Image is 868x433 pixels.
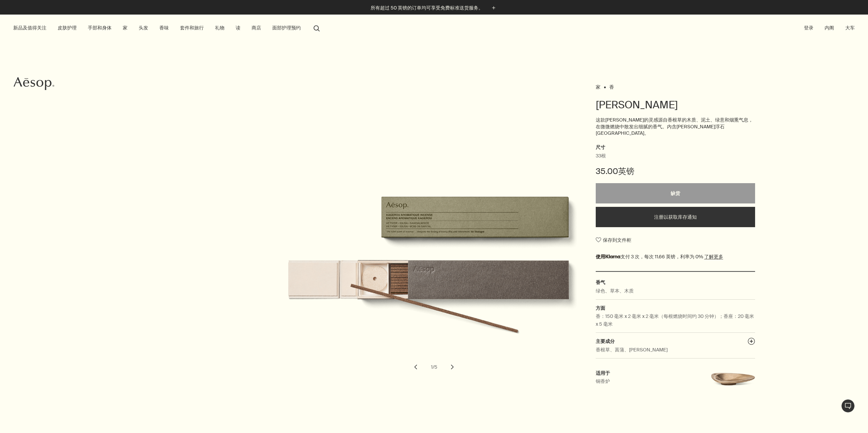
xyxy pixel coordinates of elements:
a: 套件和旅行 [179,23,205,33]
font: 尺寸 [596,144,605,150]
button: 主要成分 [748,338,755,347]
font: 实时协助 [842,400,854,412]
a: 礼物 [214,23,226,33]
font: 铜香炉 [596,378,610,384]
button: 下一张幻灯片 [445,360,460,374]
button: 所有超过 50 英镑的订单均可享受免费标准送货服务。 [371,4,497,12]
font: 家 [596,84,600,90]
svg: Aesop [14,77,54,90]
font: 头发 [139,25,148,31]
font: 内阁 [825,25,834,31]
font: 适用于 [596,370,610,376]
button: 保存到文件柜 [596,234,631,246]
font: 套件和旅行 [180,25,204,31]
a: 头发 [137,23,150,33]
a: 内阁 [823,23,835,33]
img: Kanuma浮石支架纹理 [285,106,584,366]
font: 绿色、草本、木质 [596,288,634,294]
a: 读 [234,23,242,33]
font: 香味 [159,25,169,31]
nav: 基本的 [12,15,323,42]
button: 缺货 - £35.00 [596,183,755,203]
a: 面部护理预约 [271,23,302,33]
font: 家 [123,25,127,31]
font: 皮肤护理 [58,25,77,31]
button: 上一张幻灯片 [408,360,423,374]
div: 阳炎香薰 [72,106,578,374]
nav: 补充 [803,15,856,42]
img: 铜香炉 [711,370,755,388]
font: 读 [236,25,240,31]
font: 香：150 毫米 x 2 毫米 x 2 毫米（每根燃烧时间约 30 分钟）；香座：20 毫米 x 5 毫米 [596,313,754,327]
font: 所有超过 50 英镑的订单均可享受免费标准送货服务。 [371,5,483,11]
font: 33根 [596,153,606,159]
font: [PERSON_NAME] [596,98,678,111]
a: 香味 [158,23,170,33]
font: 香 [609,84,614,90]
button: 实时协助 [841,399,855,413]
button: 新品及值得关注 [12,23,48,33]
a: 皮肤护理 [56,23,78,33]
a: 香 [609,84,614,87]
font: 方面 [596,305,605,311]
font: 面部护理预约 [272,25,301,31]
font: 主要成分 [596,338,615,344]
font: 35.00英镑 [596,166,634,176]
a: 家 [596,84,600,87]
button: 商店 [250,23,262,33]
a: 手部和身体 [86,23,113,33]
font: 香气 [596,279,605,285]
button: 大车 [844,23,856,33]
font: 这款[PERSON_NAME]的灵感源自香根草的木质、泥土、绿意和烟熏气息，在微微燃烧中散发出细腻的香气。内含[PERSON_NAME]浮石[GEOGRAPHIC_DATA]。 [596,117,753,136]
button: 登录 [803,23,815,33]
a: 家 [121,23,129,33]
a: 适用于铜香炉铜香炉 [596,369,755,390]
font: 香根草、菖蒲、[PERSON_NAME] [596,347,668,353]
font: 礼物 [215,25,224,31]
button: 注册以获取库存通知 [596,207,755,227]
a: Aesop [12,75,56,94]
button: 打开搜索 [311,21,323,34]
font: 手部和身体 [88,25,112,31]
